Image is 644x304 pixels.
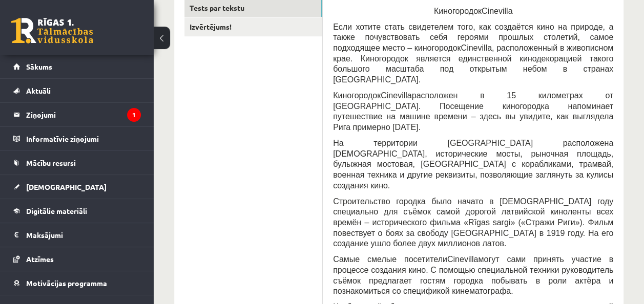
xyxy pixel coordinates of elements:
span: sargi [492,218,510,227]
a: Atzīmes [13,247,141,271]
span: Киногородок [333,91,381,100]
span: [DEMOGRAPHIC_DATA] [26,182,107,191]
span: Cinevilla [381,91,411,100]
a: Informatīvie ziņojumi [13,127,141,150]
a: Digitālie materiāli [13,199,141,223]
span: » («Стражи Риги»). Фильм повествует о боях за свободу [GEOGRAPHIC_DATA] в 1919 году. На его созда... [333,218,613,248]
legend: Ziņojumi [26,103,141,126]
a: Izvērtējums! [184,17,322,36]
i: 1 [127,108,141,122]
a: Mācību resursi [13,151,141,175]
span: Sākums [26,62,52,71]
a: Ziņojumi1 [13,103,141,126]
a: Aktuāli [13,79,141,102]
span: gas [476,218,490,227]
span: Строительство городка было начато в [DEMOGRAPHIC_DATA] году специально для съёмок самой дорогой л... [333,197,613,227]
a: Sākums [13,55,141,78]
legend: Maksājumi [26,223,141,247]
span: Cinevilla [461,44,491,52]
a: Motivācijas programma [13,271,141,295]
span: R [468,218,474,227]
span: Самые смелые посетители [333,255,447,264]
span: Cinevilla [482,7,512,15]
span: , расположенный в живописном крае. Киногородок является единственной кинодекорацией такого большо... [333,44,613,84]
span: Motivācijas programma [26,278,107,288]
a: Maksājumi [13,223,141,247]
span: Aktuāli [26,86,51,95]
span: Atzīmes [26,254,54,264]
span: ī [474,218,476,227]
a: Rīgas 1. Tālmācības vidusskola [11,18,93,44]
span: Mācību resursi [26,158,76,167]
span: На территории [GEOGRAPHIC_DATA] расположена [DEMOGRAPHIC_DATA], исторические мосты, рыночная площ... [333,139,613,189]
span: Digitālie materiāli [26,206,87,215]
a: [DEMOGRAPHIC_DATA] [13,175,141,199]
span: Cinevilla [447,255,478,264]
span: расположен в 15 километрах от [GEOGRAPHIC_DATA]. Посещение киногородка напоминает путешествие на ... [333,91,613,132]
legend: Informatīvie ziņojumi [26,127,141,150]
span: Если хотите стать свидетелем того, как создаётся кино на природе, а также почувствовать себя геро... [333,23,613,52]
span: Киногородок [434,7,482,15]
